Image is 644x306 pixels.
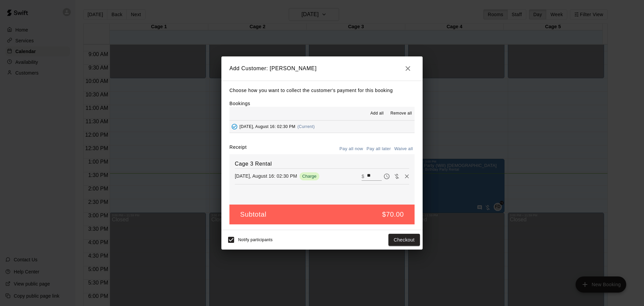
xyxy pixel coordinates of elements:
[382,173,392,179] span: Pay later
[221,56,423,81] h2: Add Customer: [PERSON_NAME]
[392,144,415,154] button: Waive all
[300,174,319,179] span: Charge
[229,144,247,154] label: Receipt
[392,173,402,179] span: Waive payment
[240,210,266,219] h5: Subtotal
[382,210,404,219] h5: $70.00
[338,144,365,154] button: Pay all now
[229,86,415,95] p: Choose how you want to collect the customer's payment for this booking
[238,237,273,242] span: Notify participants
[235,173,297,179] p: [DATE], August 16: 02:30 PM
[235,160,409,168] h6: Cage 3 Rental
[388,234,420,246] button: Checkout
[366,108,388,119] button: Add all
[362,173,364,180] p: $
[229,121,415,133] button: Added - Collect Payment[DATE], August 16: 02:30 PM(Current)
[239,124,296,129] span: [DATE], August 16: 02:30 PM
[390,110,412,117] span: Remove all
[229,122,239,132] button: Added - Collect Payment
[365,144,393,154] button: Pay all later
[388,108,415,119] button: Remove all
[298,124,315,129] span: (Current)
[370,110,384,117] span: Add all
[402,171,412,181] button: Remove
[229,101,250,106] label: Bookings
